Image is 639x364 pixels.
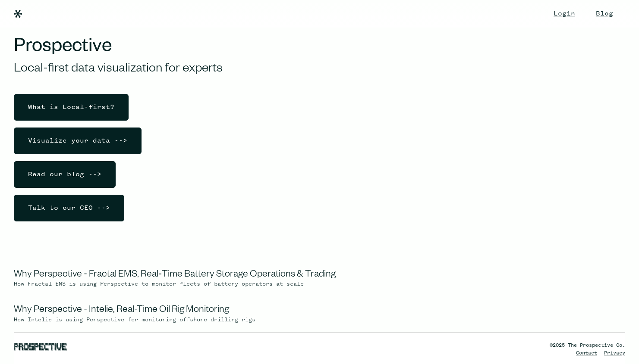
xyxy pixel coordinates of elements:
div: Talk to our CEO --> [21,195,117,221]
div: What is Local-first? [21,94,121,120]
div: ©2025 The Prospective Co. [550,342,625,349]
a: Why Perspective - Fractal EMS, Real‑Time Battery Storage Operations & Trading [14,270,336,280]
div: How Fractal EMS is using Perspective to monitor fleets of battery operators at scale [14,281,400,288]
h1: Local-first data visualization for experts [14,59,625,80]
a: Visualize your data --> [14,128,142,154]
a: Privacy [604,351,625,356]
a: Talk to our CEO --> [14,195,124,221]
a: What is Local-first? [14,94,129,121]
h1: Prospective [14,38,625,59]
div: Visualize your data --> [21,128,134,154]
a: Contact [576,351,597,356]
div: Read our blog --> [21,162,108,187]
a: Read our blog --> [14,161,116,188]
